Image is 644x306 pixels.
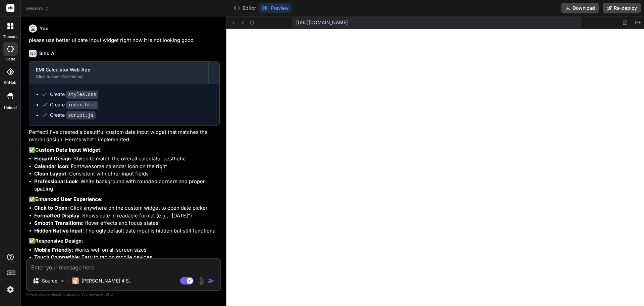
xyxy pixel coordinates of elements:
[34,178,78,185] strong: Professional Look
[66,91,98,99] code: styles.css
[34,155,71,162] strong: Elegant Design
[34,227,220,235] li: : The ugly default date input is hidden but still functional
[29,146,220,154] p: ✅ :
[34,254,220,261] li: : Easy to tap on mobile devices
[72,277,79,284] img: Claude 4 Sonnet
[35,147,100,153] strong: Custom Date Input Widget
[34,178,220,193] li: : White background with rounded corners and proper spacing
[34,247,72,253] strong: Mobile Friendly
[42,277,57,284] p: Source
[59,278,65,284] img: Pick Models
[39,50,56,57] h6: Bind AI
[34,220,82,226] strong: Smooth Transitions
[198,277,205,285] img: attachment
[259,3,291,13] button: Preview
[26,291,221,298] p: Always double-check its answers. Your in Bind
[40,25,49,32] h6: You
[50,101,98,108] div: Create
[29,237,220,245] p: ✅ :
[5,284,16,295] img: settings
[6,56,15,62] label: code
[34,170,66,177] strong: Clean Layout
[82,277,131,284] p: [PERSON_NAME] 4 S..
[66,111,96,119] code: script.js
[226,29,644,306] iframe: Preview
[29,37,220,44] p: please use better ui date input widget right now it is not looking good
[34,204,220,212] li: : Click anywhere on the custom widget to open date picker
[66,101,98,109] code: index.html
[4,105,17,111] label: Upload
[603,3,641,13] button: Re-deploy
[34,227,83,234] strong: Hidden Native Input
[34,155,220,163] li: : Styled to match the overall calculator aesthetic
[34,163,220,170] li: : FontAwesome calendar icon on the right
[35,238,82,244] strong: Responsive Design
[34,212,220,220] li: : Shows date in readable format (e.g., "[DATE]")
[50,91,98,98] div: Create
[561,3,599,13] button: Download
[34,163,68,169] strong: Calendar Icon
[34,170,220,178] li: : Consistent with other input fields
[29,62,208,84] button: EMI Calculator Web AppClick to open Workbench
[3,34,17,40] label: threads
[29,129,220,144] p: Perfect! I've created a beautiful custom date input widget that matches the overall design. Here'...
[34,205,67,211] strong: Click to Open
[36,74,202,79] div: Click to open Workbench
[34,246,220,254] li: : Works well on all screen sizes
[25,5,49,12] span: newemi
[231,3,259,13] button: Editor
[35,196,101,202] strong: Enhanced User Experience
[34,212,79,219] strong: Formatted Display
[34,254,79,260] strong: Touch Compatible
[50,112,96,119] div: Create
[208,277,215,284] img: icon
[4,80,16,86] label: GitHub
[296,19,348,26] span: [URL][DOMAIN_NAME]
[29,196,220,203] p: ✅ :
[34,219,220,227] li: : Hover effects and focus states
[90,292,102,296] span: privacy
[36,66,202,73] div: EMI Calculator Web App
